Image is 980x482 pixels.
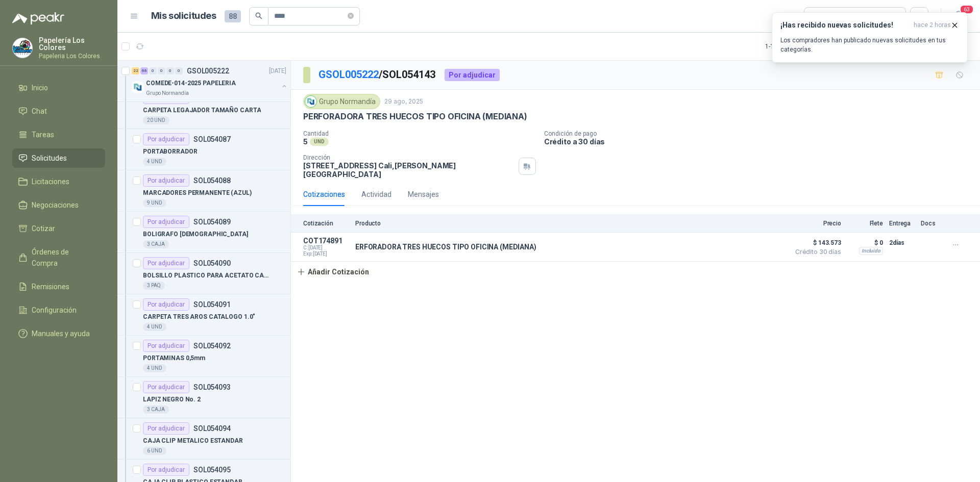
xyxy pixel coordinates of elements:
a: GSOL005222 [318,68,379,81]
span: Cotizar [32,223,55,234]
div: 0 [158,67,165,74]
span: Manuales y ayuda [32,328,90,339]
div: 3 PAQ [143,282,165,290]
div: Grupo Normandía [303,94,380,109]
div: 4 UND [143,158,166,166]
a: Manuales y ayuda [12,324,105,343]
img: Logo peakr [12,12,64,24]
div: Por adjudicar [143,464,189,476]
a: 22 66 0 0 0 0 GSOL005222[DATE] Company LogoCOMEDE-014-2025 PAPELERIAGrupo Normandía [132,65,288,97]
a: Por adjudicarSOL054094CAJA CLIP METALICO ESTANDAR6 UND [117,418,290,460]
div: Actividad [361,189,391,200]
a: Configuración [12,300,105,320]
p: Flete [847,220,883,227]
a: Tareas [12,125,105,144]
span: close-circle [348,11,354,21]
span: Solicitudes [32,153,67,164]
p: CARPETA TRES AROS CATALOGO 1.0" [143,312,255,322]
p: SOL054087 [193,136,231,143]
span: Tareas [32,129,54,140]
p: Papeleria Los Colores [39,53,105,59]
div: Por adjudicar [445,69,500,81]
span: Crédito 30 días [790,249,841,255]
p: 29 ago, 2025 [384,97,423,107]
div: 3 CAJA [143,405,169,414]
span: $ 143.573 [790,237,841,249]
span: search [255,12,262,19]
div: Por adjudicar [143,257,189,269]
a: Órdenes de Compra [12,242,105,273]
h3: ¡Has recibido nuevas solicitudes! [780,21,910,30]
div: 4 UND [143,323,166,331]
a: Por adjudicarSOL054090BOLSILLO PLASTICO PARA ACETATO CARTA3 PAQ [117,253,290,294]
div: Cotizaciones [303,189,345,200]
p: SOL054092 [193,342,231,349]
p: CARPETA LEGAJADOR TAMAÑO CARTA [143,106,261,115]
a: Por adjudicarSOL054088MARCADORES PERMANENTE (AZUL)9 UND [117,170,290,212]
span: hace 2 horas [914,21,951,30]
span: 63 [960,5,974,14]
span: Negociaciones [32,199,79,211]
a: Remisiones [12,277,105,296]
p: SOL054089 [193,218,231,225]
a: Licitaciones [12,172,105,191]
div: Por adjudicar [143,422,189,435]
p: ERFORADORA TRES HUECOS TIPO OFICINA (MEDIANA) [355,243,536,251]
img: Company Logo [13,38,32,58]
p: Docs [921,220,941,227]
p: Crédito a 30 días [544,137,976,146]
div: 66 [140,67,148,74]
span: Configuración [32,305,77,316]
span: C: [DATE] [303,245,349,251]
p: GSOL005222 [187,67,229,74]
a: Negociaciones [12,195,105,215]
div: 0 [166,67,174,74]
p: PORTABORRADOR [143,147,197,157]
a: Por adjudicarSOL054087PORTABORRADOR4 UND [117,129,290,170]
a: Solicitudes [12,148,105,168]
div: Por adjudicar [143,340,189,352]
div: Incluido [859,247,883,255]
p: COT174891 [303,237,349,245]
a: Por adjudicarSOL054092PORTAMINAS 0,5mm4 UND [117,336,290,377]
a: Chat [12,102,105,121]
div: 0 [175,67,183,74]
p: SOL054094 [193,425,231,432]
p: [DATE] [269,66,286,76]
a: Por adjudicarSOL054091CARPETA TRES AROS CATALOGO 1.0"4 UND [117,294,290,336]
div: 1 - 1 de 1 [765,38,817,55]
a: Por adjudicarSOL054086CARPETA LEGAJADOR TAMAÑO CARTA20 UND [117,88,290,129]
p: SOL054088 [193,177,231,184]
div: 20 UND [143,116,169,124]
p: / SOL054143 [318,67,436,83]
button: Añadir Cotización [291,262,375,282]
div: Mensajes [408,189,439,200]
p: Papelería Los Colores [39,37,105,51]
p: [STREET_ADDRESS] Cali , [PERSON_NAME][GEOGRAPHIC_DATA] [303,161,514,179]
div: UND [310,138,329,146]
p: Los compradores han publicado nuevas solicitudes en tus categorías. [780,36,959,54]
div: 6 UND [143,447,166,455]
button: ¡Has recibido nuevas solicitudes!hace 2 horas Los compradores han publicado nuevas solicitudes en... [772,12,968,63]
p: LAPIZ NEGRO No. 2 [143,395,201,404]
a: Por adjudicarSOL054089BOLIGRAFO [DEMOGRAPHIC_DATA]3 CAJA [117,212,290,253]
p: MARCADORES PERMANENTE (AZUL) [143,188,252,198]
div: Por adjudicar [143,216,189,228]
p: Cantidad [303,130,536,137]
div: 0 [149,67,157,74]
p: Cotización [303,220,349,227]
div: Por adjudicar [143,298,189,311]
p: Condición de pago [544,130,976,137]
span: Remisiones [32,281,69,292]
button: 63 [949,7,968,26]
span: Exp: [DATE] [303,251,349,257]
a: Cotizar [12,219,105,238]
p: PORTAMINAS 0,5mm [143,353,205,363]
p: Dirección [303,154,514,161]
p: SOL054090 [193,260,231,267]
div: Por adjudicar [143,174,189,187]
span: Licitaciones [32,176,69,187]
span: Chat [32,106,47,117]
div: Por adjudicar [143,381,189,393]
div: Todas [811,11,832,22]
